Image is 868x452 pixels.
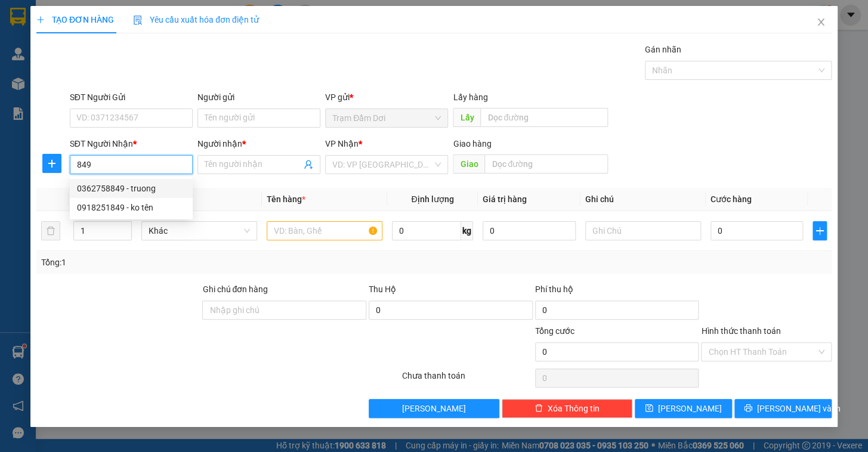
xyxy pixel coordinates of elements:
button: plus [42,154,61,173]
th: Ghi chú [580,188,706,211]
span: kg [461,221,473,240]
span: delete [535,404,543,413]
div: Chưa thanh toán [401,369,534,390]
div: Người gửi [197,91,320,104]
div: 0362758849 - truong [77,182,186,195]
span: Khác [149,222,250,240]
button: printer[PERSON_NAME] và In [734,399,832,418]
span: Giao hàng [453,139,491,148]
span: Tên hàng [267,194,305,204]
input: Ghi chú đơn hàng [202,301,366,320]
button: save[PERSON_NAME] [635,399,732,418]
span: [PERSON_NAME] [402,402,466,415]
span: printer [744,404,752,413]
span: Tổng cước [535,326,574,336]
label: Ghi chú đơn hàng [202,284,268,294]
span: Yêu cầu xuất hóa đơn điện tử [133,15,259,24]
input: Dọc đường [484,154,608,174]
input: Ghi Chú [585,221,701,240]
button: plus [813,221,827,240]
span: plus [43,159,61,168]
span: Xóa Thông tin [548,402,600,415]
span: VP Nhận [325,139,359,148]
div: 0918251849 - ko tên [77,201,186,214]
span: save [645,404,653,413]
label: Hình thức thanh toán [701,326,780,336]
span: Lấy hàng [453,92,487,102]
div: SĐT Người Gửi [70,91,193,104]
div: 0362758849 - truong [70,179,193,198]
span: Giao [453,154,484,174]
div: SĐT Người Nhận [70,137,193,150]
div: Tổng: 1 [41,256,336,269]
span: [PERSON_NAME] [658,402,722,415]
span: Cước hàng [711,194,752,204]
span: plus [36,16,45,24]
span: [PERSON_NAME] và In [757,402,841,415]
button: deleteXóa Thông tin [502,399,632,418]
input: 0 [483,221,576,240]
span: close [816,17,826,27]
button: [PERSON_NAME] [369,399,499,418]
span: Thu Hộ [369,284,396,294]
span: user-add [304,160,313,169]
button: delete [41,221,60,240]
div: 0918251849 - ko tên [70,198,193,217]
label: Gán nhãn [645,45,681,54]
div: VP gửi [325,91,448,104]
span: Định lượng [411,194,453,204]
span: Giá trị hàng [483,194,527,204]
button: Close [804,6,838,39]
span: Lấy [453,108,480,127]
input: Dọc đường [480,108,608,127]
input: VD: Bàn, Ghế [267,221,382,240]
span: Trạm Đầm Dơi [332,109,441,127]
div: Phí thu hộ [535,283,699,301]
span: plus [813,226,826,236]
img: icon [133,16,143,25]
span: TẠO ĐƠN HÀNG [36,15,114,24]
div: Người nhận [197,137,320,150]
